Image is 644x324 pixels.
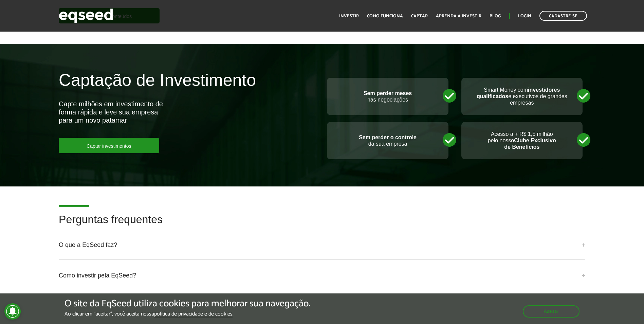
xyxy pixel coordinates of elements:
a: O que a EqSeed faz? [59,236,585,254]
a: Como funciona [367,14,403,18]
strong: Sem perder o controle [359,134,417,140]
a: Login [518,14,531,18]
strong: investidores qualificados [477,87,560,99]
img: EqSeed [59,7,113,25]
a: política de privacidade e de cookies [154,311,233,317]
a: Captar [411,14,428,18]
a: Como investir pela EqSeed? [59,266,585,285]
p: Ao clicar em "aceitar", você aceita nossa . [65,311,310,317]
p: da sua empresa [334,134,441,147]
p: Smart Money com e executivos de grandes empresas [468,87,576,106]
p: nas negociações [334,90,441,103]
a: Aprenda a investir [436,14,481,18]
p: Acesso a + R$ 1,5 milhão pelo nosso [468,131,576,150]
h5: O site da EqSeed utiliza cookies para melhorar sua navegação. [65,299,310,309]
a: Blog [490,14,501,18]
strong: Sem perder meses [364,90,412,96]
h2: Captação de Investimento [59,71,317,100]
div: Capte milhões em investimento de forma rápida e leve sua empresa para um novo patamar [59,100,167,124]
a: Cadastre-se [539,11,587,21]
a: Captar investimentos [59,138,159,153]
button: Aceitar [523,305,579,318]
strong: Clube Exclusivo de Benefícios [504,138,556,150]
a: Investir [339,14,359,18]
h2: Perguntas frequentes [59,214,585,236]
